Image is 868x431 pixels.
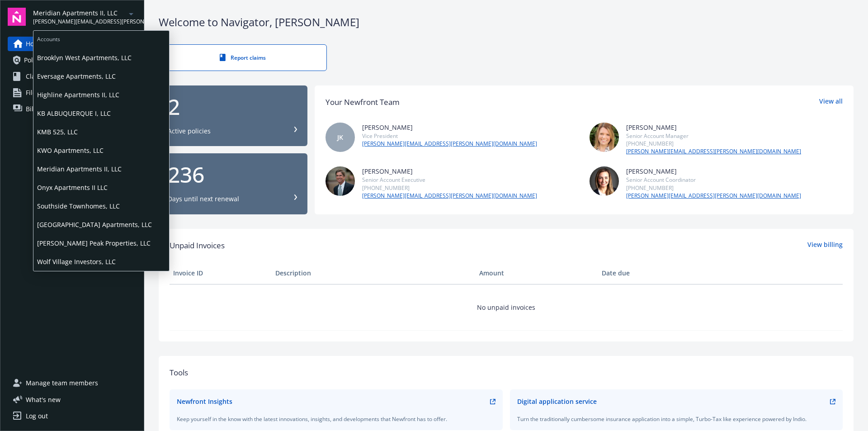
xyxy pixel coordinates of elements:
[8,102,137,116] a: Billing
[26,69,46,84] span: Claims
[8,53,137,67] a: Policies
[33,8,126,18] span: Meridian Apartments II, LLC
[8,69,137,84] a: Claims
[170,367,843,379] div: Tools
[168,164,298,185] div: 236
[26,85,39,100] span: Files
[26,102,45,116] span: Billing
[626,166,801,176] div: [PERSON_NAME]
[26,37,43,51] span: Home
[177,54,308,62] div: Report claims
[272,262,476,284] th: Description
[37,104,165,123] span: KB ALBUQUERQUE I, LLC
[590,123,619,152] img: photo
[517,415,836,423] div: Turn the traditionally cumbersome insurance application into a simple, Turbo-Tax like experience ...
[37,178,165,197] span: Onyx Apartments II LLC
[177,397,232,406] div: Newfront Insights
[159,85,307,147] button: 2Active policies
[8,8,26,26] img: navigator-logo.svg
[362,166,537,176] div: [PERSON_NAME]
[807,240,843,251] a: View billing
[626,176,801,184] div: Senior Account Coordinator
[126,8,137,19] a: arrowDropDown
[24,53,47,67] span: Policies
[37,197,165,215] span: Southside Townhomes, LLC
[37,252,165,271] span: Wolf Village Investors, LLC
[37,48,165,67] span: Brooklyn West Apartments, LLC
[159,44,327,71] a: Report claims
[626,192,801,200] a: [PERSON_NAME][EMAIL_ADDRESS][PERSON_NAME][DOMAIN_NAME]
[362,132,537,140] div: Vice President
[26,376,98,390] span: Manage team members
[168,194,239,204] div: Days until next renewal
[598,262,700,284] th: Date due
[337,133,343,142] span: JK
[170,284,843,330] td: No unpaid invoices
[476,262,598,284] th: Amount
[159,153,307,214] button: 236Days until next renewal
[362,140,537,148] a: [PERSON_NAME][EMAIL_ADDRESS][PERSON_NAME][DOMAIN_NAME]
[362,192,537,200] a: [PERSON_NAME][EMAIL_ADDRESS][PERSON_NAME][DOMAIN_NAME]
[33,18,126,26] span: [PERSON_NAME][EMAIL_ADDRESS][PERSON_NAME][DOMAIN_NAME]
[325,96,400,108] div: Your Newfront Team
[37,160,165,178] span: Meridian Apartments II, LLC
[26,395,61,404] span: What ' s new
[37,234,165,252] span: [PERSON_NAME] Peak Properties, LLC
[362,184,537,192] div: [PHONE_NUMBER]
[362,123,537,132] div: [PERSON_NAME]
[33,8,137,26] button: Meridian Apartments II, LLC[PERSON_NAME][EMAIL_ADDRESS][PERSON_NAME][DOMAIN_NAME]arrowDropDown
[37,85,165,104] span: Highline Apartments II, LLC
[170,262,272,284] th: Invoice ID
[168,96,298,118] div: 2
[626,140,801,147] div: [PHONE_NUMBER]
[8,376,137,390] a: Manage team members
[325,166,355,196] img: photo
[33,31,169,45] span: Accounts
[37,67,165,85] span: Eversage Apartments, LLC
[159,14,854,30] div: Welcome to Navigator , [PERSON_NAME]
[8,37,137,51] a: Home
[626,184,801,192] div: [PHONE_NUMBER]
[590,166,619,196] img: photo
[8,395,75,404] button: What's new
[626,132,801,140] div: Senior Account Manager
[517,397,597,406] div: Digital application service
[819,96,843,108] a: View all
[37,141,165,160] span: KWO Apartments, LLC
[177,415,495,423] div: Keep yourself in the know with the latest innovations, insights, and developments that Newfront h...
[362,176,537,184] div: Senior Account Executive
[26,409,48,423] div: Log out
[37,123,165,141] span: KMB 525, LLC
[626,147,801,156] a: [PERSON_NAME][EMAIL_ADDRESS][PERSON_NAME][DOMAIN_NAME]
[626,123,801,132] div: [PERSON_NAME]
[8,85,137,100] a: Files
[37,215,165,234] span: [GEOGRAPHIC_DATA] Apartments, LLC
[170,240,225,251] span: Unpaid Invoices
[168,127,211,136] div: Active policies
